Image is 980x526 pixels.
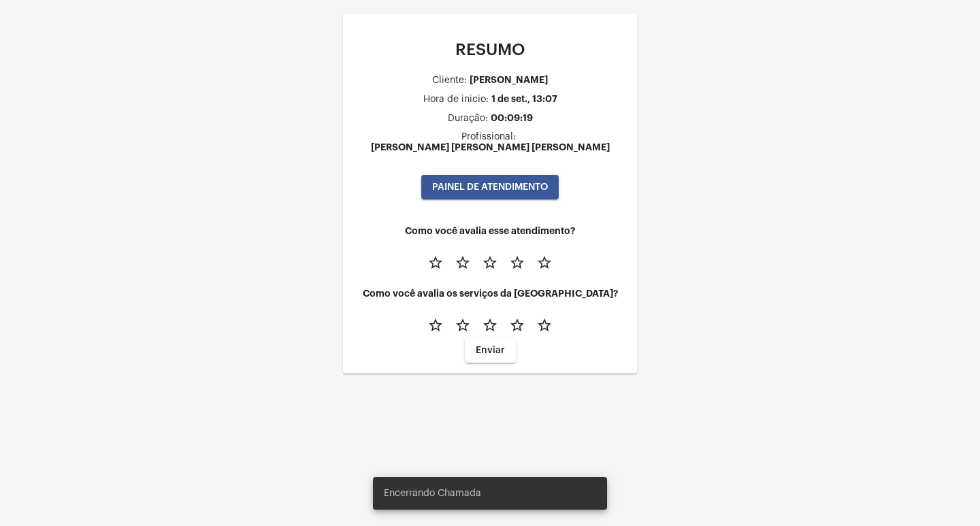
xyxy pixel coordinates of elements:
mat-icon: star_border [509,317,525,333]
div: [PERSON_NAME] [PERSON_NAME] [PERSON_NAME] [371,142,610,152]
mat-icon: star_border [455,317,471,333]
mat-icon: star_border [482,254,498,271]
span: Encerrando Chamada [384,487,481,500]
mat-icon: star_border [482,317,498,333]
mat-icon: star_border [509,254,525,271]
button: PAINEL DE ATENDIMENTO [421,175,559,199]
mat-icon: star_border [455,254,471,271]
div: 1 de set., 13:07 [491,94,557,104]
p: RESUMO [354,41,626,59]
mat-icon: star_border [536,317,553,333]
mat-icon: star_border [427,254,444,271]
div: Duração: [448,114,488,124]
span: Enviar [476,346,505,355]
mat-icon: star_border [427,317,444,333]
button: Enviar [465,338,516,363]
h4: Como você avalia os serviços da [GEOGRAPHIC_DATA]? [354,289,626,299]
div: [PERSON_NAME] [470,75,548,85]
mat-icon: star_border [536,254,553,271]
div: 00:09:19 [491,113,533,123]
span: PAINEL DE ATENDIMENTO [432,182,548,192]
h4: Como você avalia esse atendimento? [354,226,626,236]
div: Profissional: [461,132,516,142]
div: Cliente: [432,76,467,86]
div: Hora de inicio: [423,95,489,105]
